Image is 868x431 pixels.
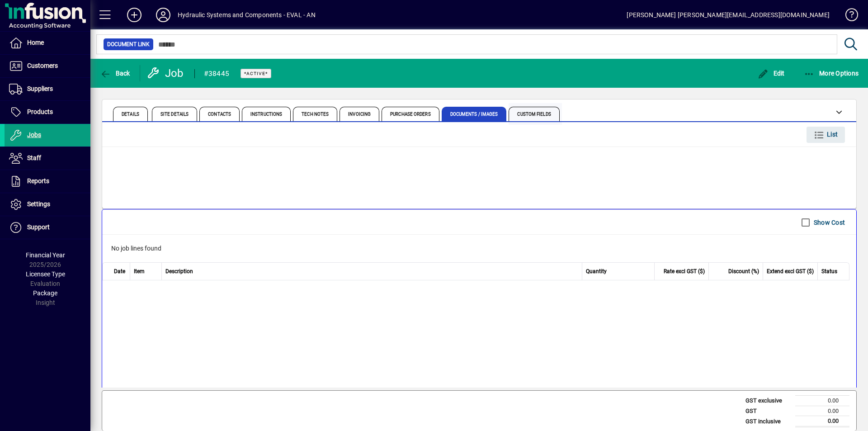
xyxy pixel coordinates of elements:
a: Customers [5,55,90,77]
button: Add [120,7,149,23]
td: GST [741,406,795,416]
span: Purchase Orders [390,112,431,117]
button: Edit [755,65,787,81]
span: Reports [27,177,49,185]
span: Suppliers [27,85,53,92]
span: Invoicing [348,112,371,117]
span: More Options [804,70,859,77]
a: Support [5,216,90,239]
button: List [807,127,845,143]
a: Home [5,32,90,54]
button: More Options [802,65,861,81]
button: Profile [149,7,178,23]
button: Back [98,65,132,81]
span: Description [165,267,193,275]
span: Support [27,223,50,231]
span: Customers [27,62,58,69]
td: GST inclusive [741,416,795,427]
span: Site Details [160,112,189,117]
span: Edit [758,70,785,77]
label: Show Cost [812,218,845,227]
span: Home [27,39,44,46]
td: GST exclusive [741,396,795,406]
span: Document Link [107,40,150,49]
span: Tech Notes [302,112,329,117]
span: Financial Year [26,251,65,259]
td: 0.00 [795,396,849,406]
span: Contacts [208,112,231,117]
td: 0.00 [795,406,849,416]
div: No job lines found [102,235,856,262]
span: List [827,131,838,138]
app-page-header-button: Back [90,65,140,81]
span: Discount (%) [728,267,759,275]
span: Staff [27,154,41,161]
span: Licensee Type [26,270,65,278]
span: Rate excl GST ($) [664,267,705,275]
span: Custom Fields [517,112,551,117]
span: Back [100,70,130,77]
span: Instructions [250,112,282,117]
span: Date [114,267,125,275]
span: Extend excl GST ($) [767,267,814,275]
span: Details [122,112,139,117]
div: #38445 [204,66,230,81]
span: Package [33,289,57,297]
span: Jobs [27,131,41,138]
span: Item [134,267,145,275]
span: Documents / Images [450,112,498,117]
a: Products [5,101,90,123]
a: Settings [5,193,90,216]
span: Settings [27,200,50,208]
span: Quantity [586,267,607,275]
td: 0.00 [795,416,849,427]
span: Products [27,108,53,115]
div: Hydraulic Systems and Components - EVAL - AN [178,8,316,22]
div: [PERSON_NAME] [PERSON_NAME][EMAIL_ADDRESS][DOMAIN_NAME] [627,8,830,22]
span: Status [821,267,837,275]
a: Suppliers [5,78,90,100]
a: Reports [5,170,90,193]
a: Knowledge Base [839,2,857,31]
a: Staff [5,147,90,170]
div: Job [147,66,185,81]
